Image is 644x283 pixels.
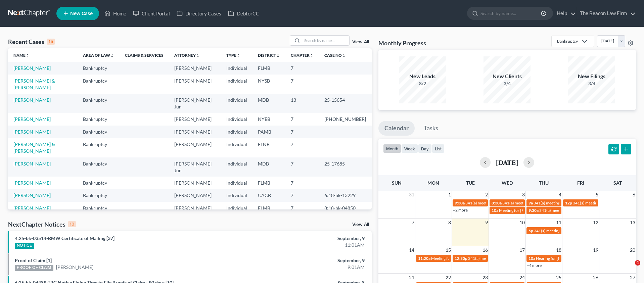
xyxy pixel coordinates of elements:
[169,157,221,177] td: [PERSON_NAME] Jun
[485,219,489,227] span: 9
[499,208,552,213] span: Meeting for [PERSON_NAME]
[252,189,285,202] td: CACB
[258,53,280,58] a: Districtunfold_more
[302,36,349,45] input: Search by name...
[528,200,533,205] span: 9a
[221,126,252,138] td: Individual
[221,94,252,113] td: Individual
[221,62,252,74] td: Individual
[519,219,525,227] span: 10
[101,7,130,19] a: Home
[225,7,263,19] a: DebtorCC
[8,38,55,46] div: Recent Cases
[539,180,549,186] span: Thu
[78,189,120,202] td: Bankruptcy
[342,54,346,58] i: unfold_more
[468,256,533,261] span: 341(a) meeting for [PERSON_NAME]
[13,161,51,167] a: [PERSON_NAME]
[528,228,533,233] span: 5p
[226,53,240,58] a: Typeunfold_more
[221,177,252,189] td: Individual
[291,53,314,58] a: Chapterunfold_more
[324,53,346,58] a: Case Nounfold_more
[252,157,285,177] td: MDB
[528,208,539,213] span: 9:30a
[13,141,55,154] a: [PERSON_NAME] & [PERSON_NAME]
[285,113,319,126] td: 7
[352,222,369,227] a: View All
[252,202,285,214] td: FLMB
[480,7,542,19] input: Search by name...
[120,48,169,62] th: Claims & Services
[528,256,535,261] span: 10a
[78,177,120,189] td: Bankruptcy
[465,200,566,205] span: 341(a) meeting for [PERSON_NAME] & [PERSON_NAME]
[418,144,432,153] button: day
[401,144,418,153] button: week
[536,256,588,261] span: Hearing for [PERSON_NAME]
[319,157,371,177] td: 25-17685
[47,39,55,45] div: 15
[568,80,615,87] div: 3/4
[492,200,502,205] span: 8:30a
[592,274,599,282] span: 26
[252,75,285,94] td: NYSB
[68,221,76,227] div: 10
[592,219,599,227] span: 12
[78,202,120,214] td: Bankruptcy
[613,180,622,186] span: Sat
[448,219,452,227] span: 8
[565,200,572,205] span: 12p
[169,113,221,126] td: [PERSON_NAME]
[276,54,280,58] i: unfold_more
[577,180,584,186] span: Fri
[319,94,371,113] td: 25-15654
[629,219,636,227] span: 13
[399,80,446,87] div: 8/2
[408,274,415,282] span: 21
[169,202,221,214] td: [PERSON_NAME]
[252,264,365,271] div: 9:01AM
[285,157,319,177] td: 7
[13,65,51,71] a: [PERSON_NAME]
[484,80,531,87] div: 3/4
[13,78,55,90] a: [PERSON_NAME] & [PERSON_NAME]
[252,257,365,264] div: September, 9
[285,126,319,138] td: 7
[482,246,489,254] span: 16
[252,177,285,189] td: FLMB
[13,116,51,122] a: [PERSON_NAME]
[383,144,401,153] button: month
[221,189,252,202] td: Individual
[408,246,415,254] span: 14
[521,191,525,199] span: 3
[455,256,467,261] span: 12:30p
[411,219,415,227] span: 7
[285,189,319,202] td: 7
[169,138,221,157] td: [PERSON_NAME]
[78,62,120,74] td: Bankruptcy
[378,121,415,136] a: Calendar
[568,73,615,80] div: New Filings
[56,264,93,271] a: [PERSON_NAME]
[252,138,285,157] td: FLNB
[453,207,468,213] a: +2 more
[252,62,285,74] td: FLMB
[431,256,557,261] span: Meeting for [PERSON_NAME] & [PERSON_NAME] De [PERSON_NAME]
[621,260,637,276] iframe: Intercom live chat
[445,274,452,282] span: 22
[595,191,599,199] span: 5
[629,274,636,282] span: 27
[492,208,498,213] span: 10a
[534,200,598,205] span: 341(a) meeting for [PERSON_NAME]
[13,97,51,103] a: [PERSON_NAME]
[13,205,51,211] a: [PERSON_NAME]
[310,54,314,58] i: unfold_more
[319,113,371,126] td: [PHONE_NUMBER]
[252,242,365,248] div: 11:01AM
[13,192,51,198] a: [PERSON_NAME]
[78,157,120,177] td: Bankruptcy
[482,274,489,282] span: 23
[70,11,93,16] span: New Case
[519,274,525,282] span: 24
